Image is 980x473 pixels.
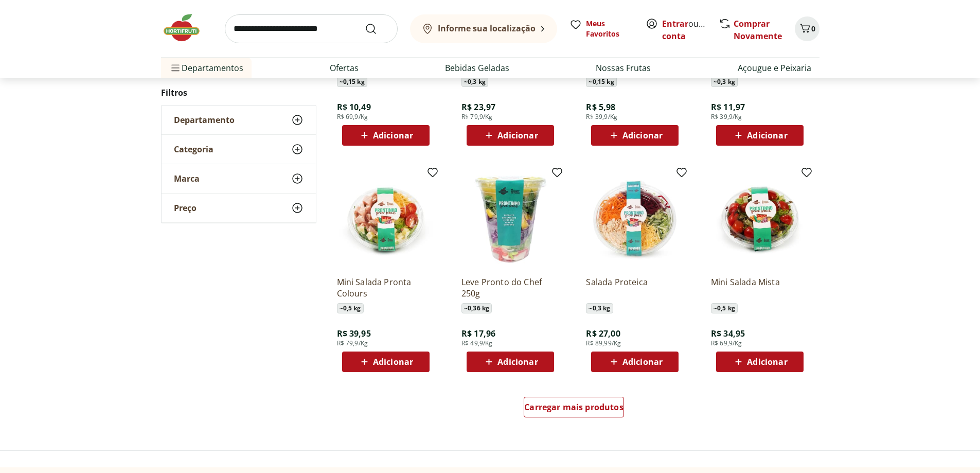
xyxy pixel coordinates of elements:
[162,194,316,222] button: Preço
[586,19,633,39] span: Meus Favoritos
[716,352,804,372] button: Adicionar
[461,339,493,347] span: R$ 49,9/Kg
[662,18,719,42] a: Criar conta
[174,144,213,154] span: Categoria
[586,276,684,299] a: Salada Proteica
[162,135,316,164] button: Categoria
[747,358,787,366] span: Adicionar
[662,17,708,42] span: ou
[330,62,359,74] a: Ofertas
[337,113,368,121] span: R$ 69,9/Kg
[711,101,745,113] span: R$ 11,97
[747,131,787,139] span: Adicionar
[711,170,809,268] img: Mini Salada Mista
[461,303,492,313] span: ~ 0,36 kg
[591,352,679,372] button: Adicionar
[734,18,782,42] a: Comprar Novamente
[586,113,617,121] span: R$ 39,9/Kg
[622,131,663,139] span: Adicionar
[586,303,613,313] span: ~ 0,3 kg
[337,101,371,113] span: R$ 10,49
[596,62,651,74] a: Nossas Frutas
[497,358,538,366] span: Adicionar
[461,276,559,299] a: Leve Pronto do Chef 250g
[169,56,182,80] button: Menu
[461,170,559,268] img: Leve Pronto do Chef 250g
[438,23,536,34] b: Informe sua localização
[711,339,742,347] span: R$ 69,9/Kg
[337,303,364,313] span: ~ 0,5 kg
[811,24,815,33] span: 0
[711,77,738,87] span: ~ 0,3 kg
[365,23,389,35] button: Submit Search
[711,328,745,339] span: R$ 34,95
[524,403,623,411] span: Carregar mais produtos
[174,203,197,213] span: Preço
[337,328,371,339] span: R$ 39,95
[586,77,616,87] span: ~ 0,15 kg
[467,352,554,372] button: Adicionar
[586,170,684,268] img: Salada Proteica
[738,62,811,74] a: Açougue e Peixaria
[591,125,679,146] button: Adicionar
[174,173,200,184] span: Marca
[342,352,430,372] button: Adicionar
[373,358,413,366] span: Adicionar
[337,276,435,299] a: Mini Salada Pronta Colours
[795,16,819,41] button: Carrinho
[162,164,316,193] button: Marca
[569,19,633,39] a: Meus Favoritos
[711,303,738,313] span: ~ 0,5 kg
[342,125,430,146] button: Adicionar
[337,170,435,268] img: Mini Salada Pronta Colours
[461,77,488,87] span: ~ 0,3 kg
[169,56,243,80] span: Departamentos
[161,12,212,43] img: Hortifruti
[716,125,804,146] button: Adicionar
[711,276,809,299] a: Mini Salada Mista
[524,397,624,422] a: Carregar mais produtos
[445,62,509,74] a: Bebidas Geladas
[586,101,615,113] span: R$ 5,98
[162,106,316,134] button: Departamento
[461,328,495,339] span: R$ 17,96
[622,358,663,366] span: Adicionar
[467,125,554,146] button: Adicionar
[497,131,538,139] span: Adicionar
[461,113,493,121] span: R$ 79,9/Kg
[586,328,620,339] span: R$ 27,00
[225,14,398,43] input: search
[337,77,367,87] span: ~ 0,15 kg
[711,113,742,121] span: R$ 39,9/Kg
[662,18,688,29] a: Entrar
[373,131,413,139] span: Adicionar
[410,14,557,43] button: Informe sua localização
[586,339,621,347] span: R$ 89,99/Kg
[461,101,495,113] span: R$ 23,97
[161,82,316,103] h2: Filtros
[337,339,368,347] span: R$ 79,9/Kg
[174,115,235,125] span: Departamento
